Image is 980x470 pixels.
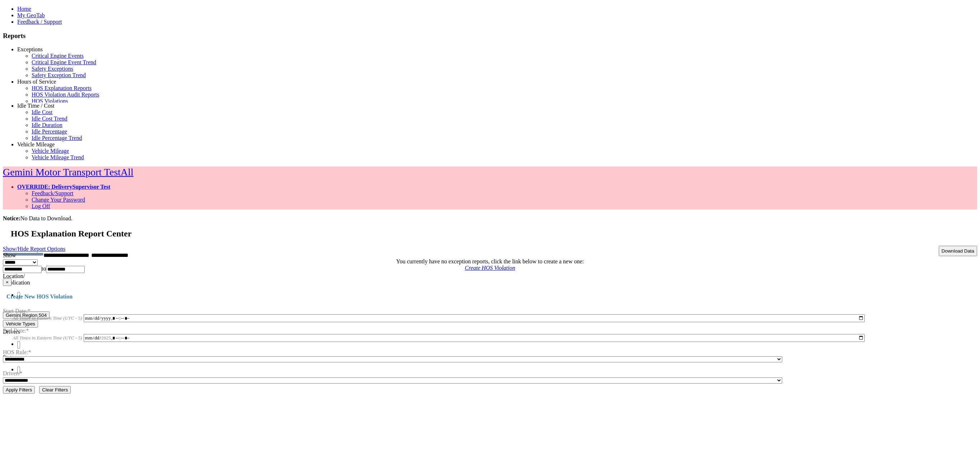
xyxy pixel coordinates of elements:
a: Idle Percentage Trend [32,135,82,141]
button: × [3,278,11,286]
a: Safety Exception Trend [32,72,86,78]
a: My GeoTab [17,12,45,18]
a: Show/Hide Report Options [3,244,65,254]
a: Change Your Password [32,197,85,203]
a: HOS Violations [32,98,68,104]
div: You currently have no exception reports, click the link below to create a new one: [3,258,977,265]
a: Vehicle Mileage Trend [32,154,84,160]
a: HOS Explanation Reports [32,85,92,91]
a: Hours of Service [17,79,56,85]
div: No Data to Download. [3,215,977,222]
a: Idle Percentage [32,128,67,135]
label: Start Date:* [3,299,31,314]
a: Vehicle Mileage [32,148,69,154]
label: HOS Rule:* [3,347,31,355]
span: to [42,265,46,272]
a: Idle Duration [32,122,62,128]
a: Idle Time / Cost [17,103,55,109]
label: Show [3,252,16,258]
a: Exceptions [17,46,43,52]
a: Home [17,6,31,12]
a: Safety Exceptions [32,66,73,72]
b: Notice: [3,215,20,221]
label: End Date:* [3,318,29,334]
a: Idle Cost Trend [32,116,67,122]
a: Gemini Motor Transport TestAll [3,166,134,178]
a: Create HOS Violation [465,265,515,271]
label: Driver:* [3,368,22,376]
a: Idle Cost [32,109,52,115]
label: Location/ Application [3,273,30,286]
button: Change Filter Options [39,386,71,394]
a: Vehicle Mileage [17,141,55,147]
span: All Times in Eastern Time (UTC - 5) [13,335,82,340]
button: Download Data [939,246,977,256]
a: Critical Engine Event Trend [32,59,96,65]
a: Feedback / Support [17,19,62,25]
a: HOS Violation Audit Reports [32,91,99,98]
button: Change Filter Options [3,386,35,394]
h2: HOS Explanation Report Center [11,229,977,239]
h4: Create New HOS Violation [3,293,977,300]
a: Critical Engine Events [32,53,84,59]
a: Log Off [32,203,50,209]
h3: Reports [3,32,977,40]
span: All Times in Eastern Time (UTC - 5) [13,315,82,321]
a: Feedback/Support [32,190,73,196]
a: OVERRIDE: DeliverySupervisor Test [17,184,110,190]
